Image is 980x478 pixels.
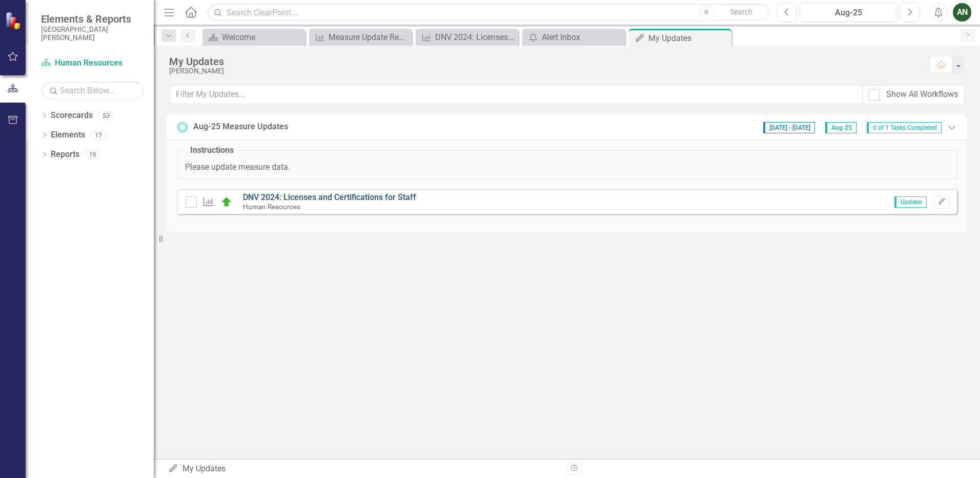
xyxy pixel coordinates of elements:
[418,31,516,44] a: DNV 2024: Licenses and Certifications for Staff
[867,122,942,133] span: 0 of 1 Tasks Completed
[542,31,622,44] div: Alert Inbox
[169,67,920,75] div: [PERSON_NAME]
[169,85,863,104] input: Filter My Updates...
[208,4,770,22] input: Search ClearPoint...
[825,122,856,133] span: Aug-25
[51,110,93,122] a: Scorecards
[185,162,949,173] p: Please update measure data.
[800,3,897,22] button: Aug-25
[169,56,920,67] div: My Updates
[312,31,409,44] a: Measure Update Report
[803,7,894,19] div: Aug-25
[41,13,144,25] span: Elements & Reports
[41,25,144,42] small: [GEOGRAPHIC_DATA][PERSON_NAME]
[98,111,114,120] div: 53
[205,31,302,44] a: Welcome
[185,145,239,156] legend: Instructions
[435,31,516,44] div: DNV 2024: Licenses and Certifications for Staff
[243,203,300,211] small: Human Resources
[222,31,302,44] div: Welcome
[886,89,958,101] div: Show All Workflows
[648,32,729,45] div: My Updates
[5,12,23,30] img: ClearPoint Strategy
[51,149,79,161] a: Reports
[763,122,815,133] span: [DATE] - [DATE]
[51,129,85,141] a: Elements
[329,31,409,44] div: Measure Update Report
[525,31,622,44] a: Alert Inbox
[193,121,288,133] div: Aug-25 Measure Updates
[894,196,927,208] span: Updater
[243,192,416,202] a: DNV 2024: Licenses and Certifications for Staff
[716,5,767,19] button: Search
[220,196,233,208] img: On Target
[953,3,971,22] button: AN
[90,131,107,140] div: 17
[730,8,752,16] span: Search
[41,82,144,99] input: Search Below...
[168,463,559,475] div: My Updates
[85,150,101,159] div: 16
[41,57,144,69] a: Human Resources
